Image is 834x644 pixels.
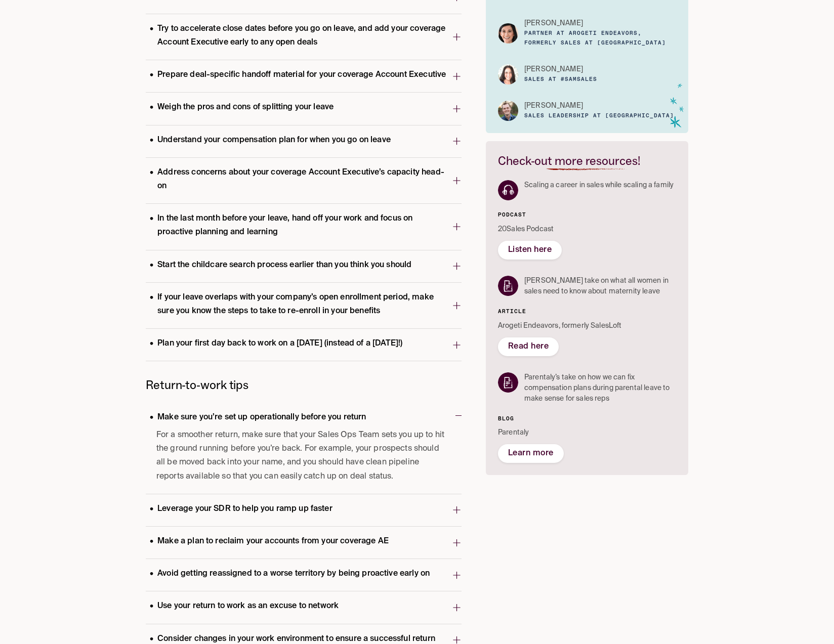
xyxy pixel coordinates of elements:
p: Weigh the pros and cons of splitting your leave [146,101,338,114]
button: Address concerns about your coverage Account Executive’s capacity head-on [146,158,462,203]
p: Scaling a career in sales while scaling a family [524,180,674,191]
p: Start the childcare search process earlier than you think you should [146,259,415,272]
button: Avoid getting reassigned to a worse territory by being proactive early on [146,559,462,591]
button: Learn more [498,444,564,463]
p: [PERSON_NAME] [524,64,583,75]
h6: Return-to-work tips [146,377,462,392]
a: [PERSON_NAME] [524,101,674,111]
a: Learn more [508,448,554,459]
button: Start the childcare search process earlier than you think you should [146,250,462,282]
button: Make sure you’re set up operationally before you return [146,403,462,428]
p: Try to accelerate close dates before you go on leave, and add your coverage Account Executive ear... [146,22,452,50]
button: Listen here [498,241,562,260]
h6: Check-out more resources! [498,153,676,168]
h6: Sales Leadership at [GEOGRAPHIC_DATA] [524,111,674,121]
a: [PERSON_NAME] [524,18,676,29]
span: Learn more [508,449,554,457]
p: Make sure you’re set up operationally before you return [146,411,370,424]
h6: Blog [498,414,676,424]
p: Make a plan to reclaim your accounts from your coverage AE [146,535,393,548]
button: Plan your first day back to work on a [DATE] (instead of a [DATE]!) [146,329,462,361]
h6: Article [498,307,676,317]
p: If your leave overlaps with your company’s open enrollment period, make sure you know the steps t... [146,291,452,318]
p: Leverage your SDR to help you ramp up faster [146,502,337,516]
p: Parentaly’s take on how we can fix compensation plans during parental leave to make sense for sal... [524,372,676,404]
p: Parentaly [498,427,676,438]
button: Understand your compensation plan for when you go on leave [146,125,462,157]
button: Prepare deal-specific handoff material for your coverage Account Executive [146,60,462,92]
p: [PERSON_NAME] take on what all women in sales need to know about maternity leave [524,276,676,297]
span: Read here [508,342,549,351]
button: Make a plan to reclaim your accounts from your coverage AE [146,527,462,559]
p: For a smoother return, make sure that your Sales Ops Team sets you up to hit the ground running b... [156,428,445,484]
p: [PERSON_NAME] [524,18,583,29]
p: Avoid getting reassigned to a worse territory by being proactive early on [146,567,434,581]
h6: Sales at #samsales [524,75,597,84]
p: Address concerns about your coverage Account Executive’s capacity head-on [146,166,452,193]
button: Weigh the pros and cons of splitting your leave [146,93,462,124]
p: Arogeti Endeavors, formerly SalesLoft [498,321,676,331]
button: Use your return to work as an excuse to network [146,591,462,623]
button: Read here [498,337,559,356]
p: 20Sales Podcast [498,224,676,235]
p: Use your return to work as an excuse to network [146,599,343,613]
a: Read here [508,341,549,352]
button: Try to accelerate close dates before you go on leave, and add your coverage Account Executive ear... [146,14,462,60]
p: Understand your compensation plan for when you go on leave [146,134,395,147]
p: [PERSON_NAME] [524,101,583,111]
h6: Partner at Arogeti Endeavors, formerly Sales at [GEOGRAPHIC_DATA] [524,29,676,48]
p: In the last month before your leave, hand off your work and focus on proactive planning and learning [146,212,452,239]
a: [PERSON_NAME] [524,64,597,75]
p: Prepare deal-specific handoff material for your coverage Account Executive [146,68,450,82]
a: Listen here [508,245,552,255]
h6: Podcast [498,210,676,220]
p: Plan your first day back to work on a [DATE] (instead of a [DATE]!) [146,337,406,351]
span: Listen here [508,246,552,254]
button: If your leave overlaps with your company’s open enrollment period, make sure you know the steps t... [146,283,462,328]
button: Leverage your SDR to help you ramp up faster [146,494,462,526]
button: In the last month before your leave, hand off your work and focus on proactive planning and learning [146,204,462,249]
